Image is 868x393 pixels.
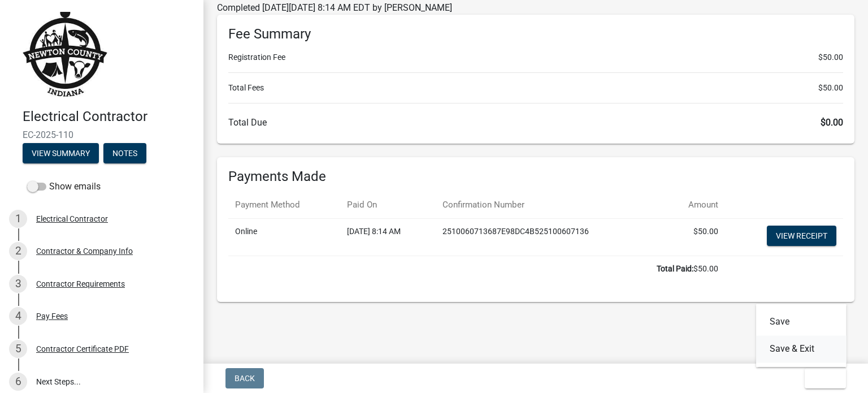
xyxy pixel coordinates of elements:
img: Newton County, Indiana [23,12,107,97]
div: 1 [9,210,27,228]
span: Completed [DATE][DATE] 8:14 AM EDT by [PERSON_NAME] [217,2,452,13]
div: 6 [9,373,27,391]
div: Exit [756,304,847,367]
th: Confirmation Number [436,192,663,218]
td: Online [228,218,340,256]
button: View Summary [23,143,99,163]
div: 5 [9,340,27,358]
label: Show emails [27,180,101,193]
div: 2 [9,242,27,260]
button: Back [225,368,264,388]
th: Paid On [340,192,436,218]
th: Amount [663,192,725,218]
h6: Payments Made [228,169,843,185]
a: View receipt [767,226,836,246]
span: $50.00 [818,82,843,94]
td: [DATE] 8:14 AM [340,218,436,256]
th: Payment Method [228,192,340,218]
button: Exit [805,368,846,388]
span: $50.00 [818,51,843,63]
h6: Fee Summary [228,26,843,42]
div: 3 [9,275,27,293]
span: EC-2025-110 [23,129,181,140]
h6: Total Due [228,117,843,128]
span: Exit [814,374,830,383]
div: Contractor & Company Info [36,247,133,255]
div: Pay Fees [36,312,68,320]
div: Electrical Contractor [36,215,108,223]
span: Back [235,374,255,383]
h4: Electrical Contractor [23,109,194,125]
button: Save [756,308,847,335]
button: Notes [103,143,146,163]
div: Contractor Certificate PDF [36,345,129,353]
button: Save & Exit [756,335,847,362]
td: 2510060713687E98DC4B525100607136 [436,218,663,256]
li: Registration Fee [228,51,843,63]
wm-modal-confirm: Summary [23,149,99,158]
div: 4 [9,307,27,325]
td: $50.00 [663,218,725,256]
span: $0.00 [821,117,843,128]
b: Total Paid: [657,264,693,273]
wm-modal-confirm: Notes [103,149,146,158]
div: Contractor Requirements [36,280,125,288]
li: Total Fees [228,82,843,94]
td: $50.00 [228,256,725,282]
